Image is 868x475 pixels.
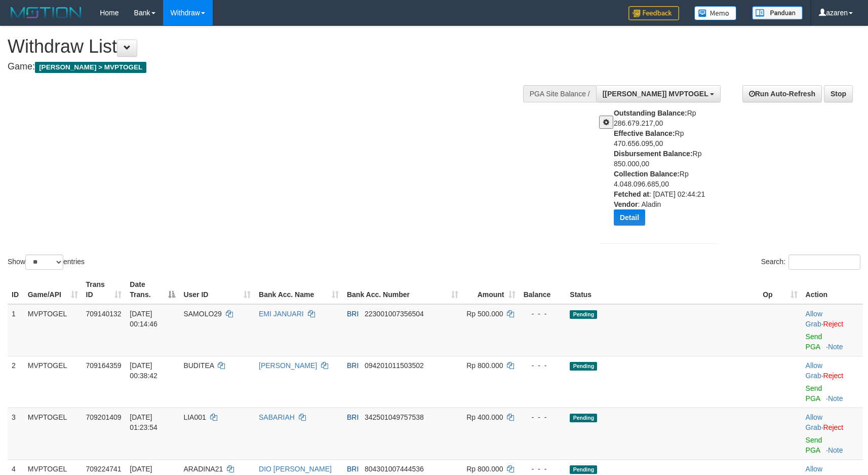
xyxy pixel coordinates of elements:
[628,6,679,20] img: Feedback.jpg
[752,6,803,20] img: panduan.png
[524,464,562,474] div: - - -
[130,310,157,328] span: [DATE] 00:14:46
[365,361,424,370] span: Copy 094201011503502 to clipboard
[761,254,860,270] label: Search:
[806,413,822,431] a: Allow Grab
[8,5,85,20] img: MOTION_logo.png
[570,465,597,474] span: Pending
[259,310,304,318] a: EMI JANUARI
[823,423,844,431] a: Reject
[788,254,860,270] input: Search:
[347,361,359,370] span: BRI
[806,361,823,380] span: ·
[806,384,822,403] a: Send PGA
[130,361,157,380] span: [DATE] 00:38:42
[86,310,122,318] span: 709140132
[8,36,569,57] h1: Withdraw List
[24,408,82,459] td: MVPTOGEL
[24,275,82,304] th: Game/API: activate to sort column ascending
[25,254,63,270] select: Showentries
[828,394,843,403] a: Note
[82,275,126,304] th: Trans ID: activate to sort column ascending
[524,309,562,319] div: - - -
[806,310,822,328] a: Allow Grab
[179,275,255,304] th: User ID: activate to sort column ascending
[347,413,359,421] span: BRI
[24,356,82,408] td: MVPTOGEL
[86,465,122,473] span: 709224741
[614,109,687,117] b: Outstanding Balance:
[759,275,801,304] th: Op: activate to sort column ascending
[24,304,82,356] td: MVPTOGEL
[259,413,295,421] a: SABARIAH
[8,408,24,459] td: 3
[824,85,853,102] a: Stop
[365,310,424,318] span: Copy 223001007356504 to clipboard
[614,108,726,233] div: Rp 286.679.217,00 Rp 470.656.095,00 Rp 850.000,00 Rp 4.048.096.685,00 : [DATE] 02:44:21 : Aladin
[365,465,424,473] span: Copy 804301007444536 to clipboard
[524,360,562,371] div: - - -
[259,361,317,370] a: [PERSON_NAME]
[343,275,462,304] th: Bank Acc. Number: activate to sort column ascending
[466,361,503,370] span: Rp 800.000
[466,413,503,421] span: Rp 400.000
[614,200,638,208] b: Vendor
[259,465,332,473] a: DIO [PERSON_NAME]
[802,275,863,304] th: Action
[462,275,519,304] th: Amount: activate to sort column ascending
[523,85,596,102] div: PGA Site Balance /
[86,361,122,370] span: 709164359
[614,209,645,226] button: Detail
[130,413,157,431] span: [DATE] 01:23:54
[806,413,823,431] span: ·
[466,465,503,473] span: Rp 800.000
[806,333,822,351] a: Send PGA
[35,62,146,73] span: [PERSON_NAME] > MVPTOGEL
[570,362,597,371] span: Pending
[806,436,822,454] a: Send PGA
[8,254,85,270] label: Show entries
[614,190,649,198] b: Fetched at
[694,6,737,20] img: Button%20Memo.svg
[823,372,844,380] a: Reject
[255,275,343,304] th: Bank Acc. Name: activate to sort column ascending
[802,304,863,356] td: ·
[828,446,843,454] a: Note
[806,310,823,328] span: ·
[614,150,693,158] b: Disbursement Balance:
[466,310,503,318] span: Rp 500.000
[570,414,597,422] span: Pending
[8,356,24,408] td: 2
[823,320,844,328] a: Reject
[614,129,675,137] b: Effective Balance:
[603,90,708,98] span: [[PERSON_NAME]] MVPTOGEL
[802,356,863,408] td: ·
[347,310,359,318] span: BRI
[347,465,359,473] span: BRI
[183,465,223,473] span: ARADINA21
[183,361,214,370] span: BUDITEA
[524,412,562,422] div: - - -
[570,310,597,319] span: Pending
[8,62,569,72] h4: Game:
[614,170,680,178] b: Collection Balance:
[126,275,179,304] th: Date Trans.: activate to sort column descending
[566,275,759,304] th: Status
[365,413,424,421] span: Copy 342501049757538 to clipboard
[183,413,206,421] span: LIA001
[520,275,566,304] th: Balance
[806,361,822,380] a: Allow Grab
[596,85,721,102] button: [[PERSON_NAME]] MVPTOGEL
[742,85,822,102] a: Run Auto-Refresh
[183,310,221,318] span: SAMOLO29
[828,343,843,351] a: Note
[802,408,863,459] td: ·
[86,413,122,421] span: 709201409
[8,304,24,356] td: 1
[8,275,24,304] th: ID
